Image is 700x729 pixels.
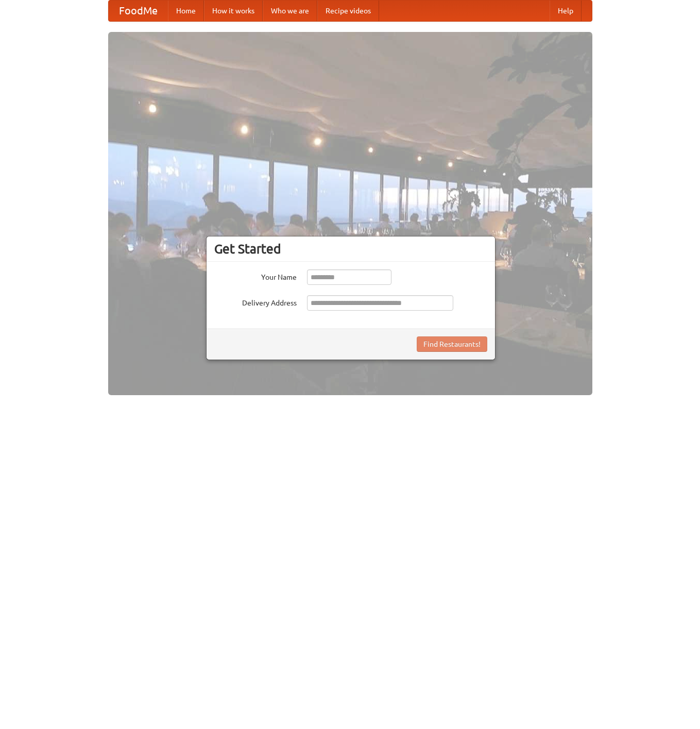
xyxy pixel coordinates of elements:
[214,241,487,257] h3: Get Started
[214,269,297,282] label: Your Name
[550,1,582,21] a: Help
[168,1,204,21] a: Home
[109,1,168,21] a: FoodMe
[214,295,297,308] label: Delivery Address
[263,1,317,21] a: Who we are
[204,1,263,21] a: How it works
[417,336,487,352] button: Find Restaurants!
[317,1,379,21] a: Recipe videos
